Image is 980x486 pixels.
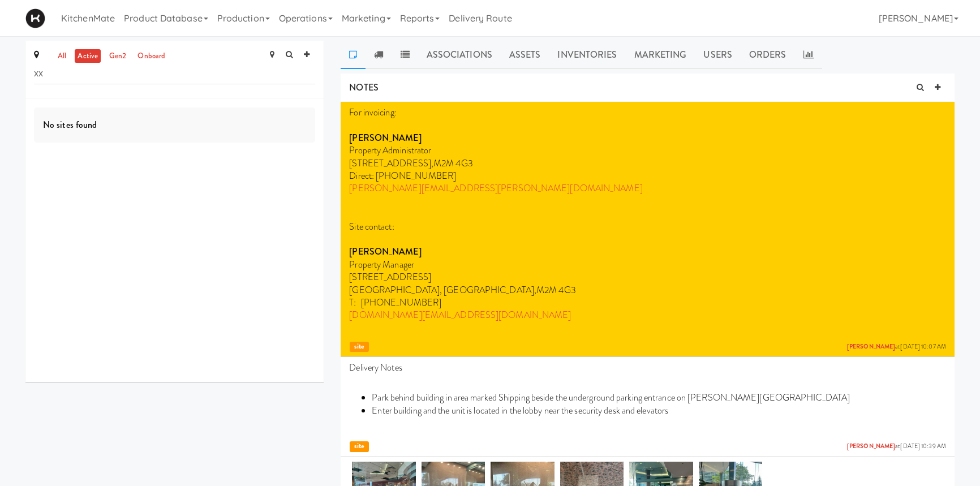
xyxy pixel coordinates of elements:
[349,283,536,296] span: [GEOGRAPHIC_DATA], [GEOGRAPHIC_DATA],
[372,405,946,417] li: Enter building and the unit is located in the lobby near the security desk and elevators
[350,342,368,352] span: site
[349,106,946,119] p: For invoicing:
[349,258,414,271] span: Property Manager
[847,343,946,351] span: at [DATE] 10:07 AM
[75,49,101,63] a: active
[349,220,394,233] span: Site contact:
[501,41,549,69] a: Assets
[55,49,69,63] a: all
[626,41,695,69] a: Marketing
[847,442,946,451] span: at [DATE] 10:39 AM
[106,49,129,63] a: gen2
[695,41,741,69] a: Users
[25,8,45,28] img: Micromart
[34,63,315,84] input: Search site
[433,157,473,170] span: M2M 4G3
[349,182,642,195] a: [PERSON_NAME][EMAIL_ADDRESS][PERSON_NAME][DOMAIN_NAME]
[349,362,946,374] p: Delivery Notes
[349,308,571,321] a: [DOMAIN_NAME][EMAIL_ADDRESS][DOMAIN_NAME]
[549,41,625,69] a: Inventories
[741,41,795,69] a: Orders
[349,157,946,170] p: [STREET_ADDRESS],
[349,169,456,182] span: Direct: [PHONE_NUMBER]
[349,81,379,94] span: NOTES
[34,107,315,143] div: No sites found
[349,270,431,283] span: [STREET_ADDRESS]
[349,131,421,144] strong: [PERSON_NAME]
[847,342,895,351] a: [PERSON_NAME]
[349,296,441,309] span: T: [PHONE_NUMBER]
[350,441,368,452] span: site
[372,392,946,404] li: Park behind building in area marked Shipping beside the underground parking entrance on [PERSON_N...
[536,283,576,296] span: M2M 4G3
[418,41,501,69] a: Associations
[349,245,421,258] strong: [PERSON_NAME]
[135,49,168,63] a: onboard
[847,442,895,450] a: [PERSON_NAME]
[349,144,431,157] span: Property Administrator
